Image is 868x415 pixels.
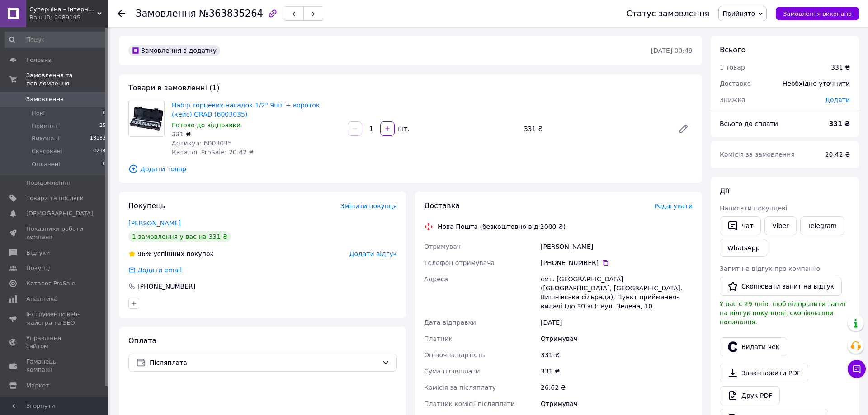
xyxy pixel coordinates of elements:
[172,102,320,118] a: Набір торцевих насадок 1/2" 9шт + вороток (кейс) GRAD (6003035)
[128,249,214,258] div: успішних покупок
[26,225,84,241] span: Показники роботи компанії
[26,210,93,218] span: [DEMOGRAPHIC_DATA]
[720,386,780,405] a: Друк PDF
[539,331,694,347] div: Отримувач
[424,201,460,210] span: Доставка
[26,249,50,257] span: Відгуки
[340,202,397,210] span: Змінити покупця
[137,266,183,275] div: Додати email
[848,360,866,378] button: Чат з покупцем
[26,310,84,326] span: Інструменти веб-майстра та SEO
[32,109,45,117] span: Нові
[29,14,108,22] div: Ваш ID: 2989195
[128,231,231,242] div: 1 замовлення у вас на 331 ₴
[720,300,847,326] span: У вас є 29 днів, щоб відправити запит на відгук покупцеві, скопіювавши посилання.
[539,396,694,412] div: Отримувач
[777,74,855,93] div: Необхідно уточнити
[32,135,60,143] span: Виконані
[783,10,852,17] span: Замовлення виконано
[172,140,232,147] span: Артикул: 6003035
[26,295,57,303] span: Аналітика
[199,8,263,19] span: №363835264
[26,358,84,374] span: Гаманець компанії
[128,201,165,210] span: Покупець
[539,314,694,331] div: [DATE]
[539,238,694,255] div: [PERSON_NAME]
[26,179,70,187] span: Повідомлення
[435,222,568,231] div: Нова Пошта (безкоштовно від 2000 ₴)
[720,120,778,127] span: Всього до сплати
[128,164,693,174] span: Додати товар
[26,71,108,88] span: Замовлення та повідомлення
[128,45,220,56] div: Замовлення з додатку
[720,364,808,382] a: Завантажити PDF
[32,122,60,130] span: Прийняті
[825,96,850,103] span: Додати
[349,250,397,257] span: Додати відгук
[764,216,796,235] a: Viber
[720,96,745,103] span: Знижка
[128,84,220,92] span: Товари в замовленні (1)
[720,216,761,235] button: Чат
[172,130,340,139] div: 331 ₴
[424,384,496,391] span: Комісія за післяплату
[118,9,125,18] div: Повернутися назад
[136,8,196,19] span: Замовлення
[128,219,181,227] a: [PERSON_NAME]
[128,336,156,345] span: Оплата
[424,243,461,250] span: Отримувач
[127,266,183,275] div: Додати email
[150,358,378,368] span: Післяплата
[26,194,84,202] span: Товари та послуги
[675,120,693,138] a: Редагувати
[32,147,62,155] span: Скасовані
[103,160,106,168] span: 0
[5,32,107,48] input: Пошук
[831,63,850,72] div: 331 ₴
[539,363,694,379] div: 331 ₴
[720,337,787,356] button: Видати чек
[654,202,693,210] span: Редагувати
[93,147,106,155] span: 4234
[825,151,850,158] span: 20.42 ₴
[800,216,844,235] a: Telegram
[541,258,693,267] div: [PHONE_NUMBER]
[720,80,751,87] span: Доставка
[720,64,745,71] span: 1 товар
[424,319,476,326] span: Дата відправки
[651,47,693,54] time: [DATE] 00:49
[424,275,448,283] span: Адреса
[26,280,75,288] span: Каталог ProSale
[722,10,755,17] span: Прийнято
[103,109,106,117] span: 0
[424,400,515,407] span: Платник комісії післяплати
[29,5,97,14] span: Суперціна – інтернет-магазин: supertsena.com.ua
[32,160,60,168] span: Оплачені
[627,9,710,18] div: Статус замовлення
[424,368,480,375] span: Сума післяплати
[26,56,52,64] span: Головна
[424,259,495,266] span: Телефон отримувача
[172,121,241,129] span: Готово до відправки
[424,335,453,342] span: Платник
[424,351,485,359] span: Оціночна вартість
[720,205,787,212] span: Написати покупцеві
[720,151,795,158] span: Комісія за замовлення
[520,122,671,135] div: 331 ₴
[26,334,84,350] span: Управління сайтом
[539,379,694,396] div: 26.62 ₴
[539,347,694,363] div: 331 ₴
[720,46,745,54] span: Всього
[396,124,410,133] div: шт.
[137,250,151,257] span: 96%
[129,101,164,136] img: Набір торцевих насадок 1/2" 9шт + вороток (кейс) GRAD (6003035)
[720,265,820,272] span: Запит на відгук про компанію
[720,239,767,257] a: WhatsApp
[720,277,842,296] button: Скопіювати запит на відгук
[26,95,64,103] span: Замовлення
[90,135,106,143] span: 18183
[26,382,49,390] span: Маркет
[137,282,196,291] div: [PHONE_NUMBER]
[829,120,850,127] b: 331 ₴
[720,187,729,195] span: Дії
